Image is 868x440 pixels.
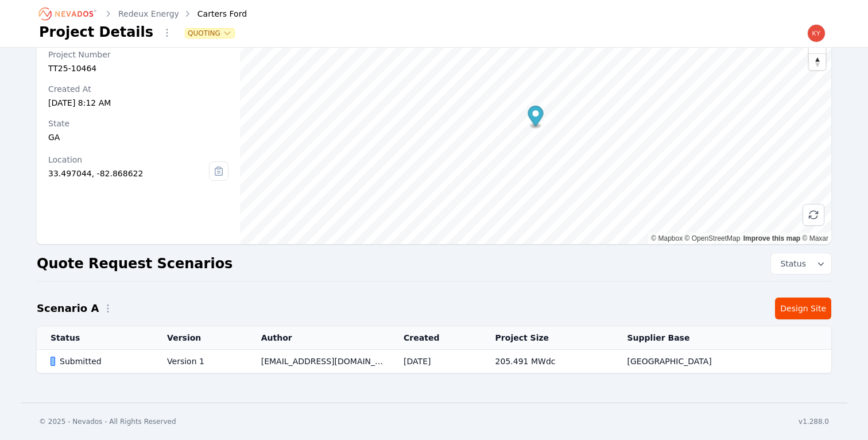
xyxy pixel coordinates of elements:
a: Improve this map [743,234,800,242]
a: Redeux Energy [118,8,179,20]
div: TT25-10464 [48,63,228,74]
td: [GEOGRAPHIC_DATA] [614,350,786,373]
div: v1.288.0 [799,417,829,426]
button: Reset bearing to north [809,53,826,70]
div: Location [48,154,209,165]
img: kyle.macdougall@nevados.solar [807,24,826,43]
th: Created [390,326,482,350]
div: Project Number [48,49,228,60]
th: Supplier Base [614,326,786,350]
h1: Project Details [39,23,153,41]
button: Status [771,253,831,274]
div: GA [48,132,228,143]
div: 33.497044, -82.868622 [48,168,209,179]
div: State [48,118,228,129]
td: [DATE] [390,350,482,373]
td: [EMAIL_ADDRESS][DOMAIN_NAME] [247,350,390,373]
canvas: Map [240,14,831,244]
div: Created At [48,83,228,95]
a: OpenStreetMap [685,234,741,242]
th: Version [153,326,247,350]
div: Carters Ford [181,8,247,20]
h2: Scenario A [37,300,99,317]
div: [DATE] 8:12 AM [48,97,228,109]
div: © 2025 - Nevados - All Rights Reserved [39,417,176,426]
span: Status [776,258,806,269]
a: Design Site [775,298,831,319]
tr: SubmittedVersion 1[EMAIL_ADDRESS][DOMAIN_NAME][DATE]205.491 MWdc[GEOGRAPHIC_DATA] [37,350,831,373]
div: Submitted [51,356,148,367]
a: Maxar [802,234,828,242]
td: Version 1 [153,350,247,373]
div: Map marker [528,106,543,129]
td: 205.491 MWdc [482,350,614,373]
th: Status [37,326,153,350]
h2: Quote Request Scenarios [37,254,232,273]
th: Project Size [482,326,614,350]
button: Quoting [185,29,234,38]
nav: Breadcrumb [39,5,247,23]
th: Author [247,326,390,350]
a: Mapbox [651,234,683,242]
